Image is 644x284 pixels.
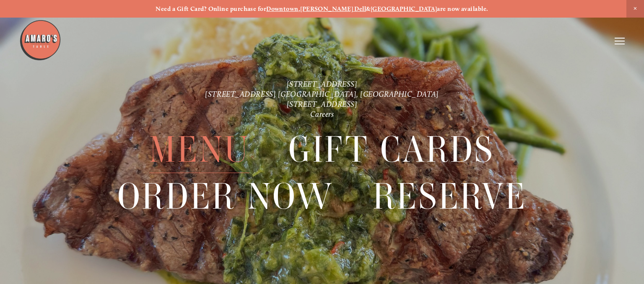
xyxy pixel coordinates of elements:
span: Order Now [117,173,334,220]
a: Downtown [266,5,299,13]
strong: Need a Gift Card? Online purchase for [156,5,266,13]
a: [STREET_ADDRESS] [GEOGRAPHIC_DATA], [GEOGRAPHIC_DATA] [205,90,439,99]
span: Menu [149,126,249,173]
a: [PERSON_NAME] Dell [300,5,366,13]
span: Gift Cards [288,126,495,173]
a: Gift Cards [288,126,495,173]
a: Order Now [117,173,334,219]
strong: , [299,5,300,13]
a: [GEOGRAPHIC_DATA] [371,5,437,13]
strong: are now available. [437,5,488,13]
img: Amaro's Table [19,19,61,61]
a: Careers [310,110,334,119]
a: Reserve [373,173,527,219]
a: [STREET_ADDRESS] [287,80,358,89]
a: [STREET_ADDRESS] [287,100,358,109]
a: Menu [149,126,249,173]
strong: & [366,5,370,13]
span: Reserve [373,173,527,220]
